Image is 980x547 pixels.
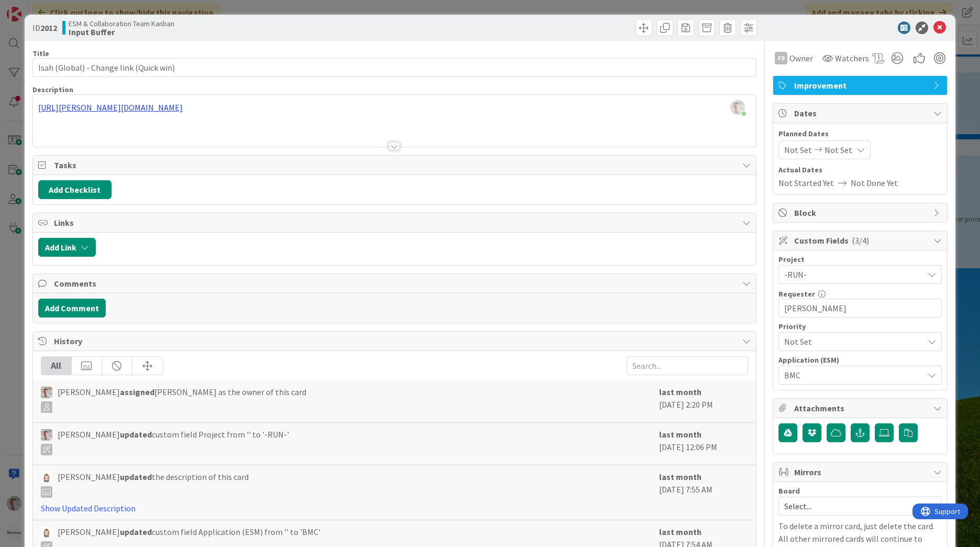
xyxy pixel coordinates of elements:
span: Links [54,216,737,229]
img: Rv [41,527,52,538]
button: Add Link [38,238,96,257]
span: BMC [784,368,918,382]
span: Block [794,206,928,219]
a: [URL][PERSON_NAME][DOMAIN_NAME] [38,102,183,113]
img: Rv [41,472,52,483]
span: Not Set [784,144,812,156]
div: All [41,357,72,375]
span: History [54,335,737,347]
div: FS [775,52,787,64]
span: [PERSON_NAME] custom field Project from '' to '-RUN-' [58,428,289,455]
span: Not Set [784,334,918,349]
span: Description [32,85,73,94]
span: Improvement [794,79,928,92]
b: updated [120,429,152,440]
div: Application (ESM) [778,356,942,364]
span: Watchers [835,52,869,64]
span: Not Set [825,144,852,156]
b: assigned [120,387,154,397]
span: Dates [794,107,928,119]
div: [DATE] 2:20 PM [659,386,748,417]
span: ( 3/4 ) [852,235,869,246]
span: Select... [784,499,918,513]
b: 2012 [40,23,57,33]
span: Not Done Yet [851,177,898,189]
span: -RUN- [784,267,918,282]
img: e240dyeMCXgl8MSCC3KbjoRZrAa6nczt.jpg [730,100,745,115]
span: [PERSON_NAME] the description of this card [58,471,249,498]
span: ESM & Collaboration Team Kanban [69,19,174,28]
b: updated [120,527,152,537]
span: Custom Fields [794,234,928,247]
b: updated [120,472,152,482]
span: [PERSON_NAME] [PERSON_NAME] as the owner of this card [58,386,306,413]
span: Board [778,487,800,495]
button: Add Comment [38,299,106,318]
button: Add Checklist [38,180,112,199]
b: last month [659,429,701,440]
span: Owner [789,52,813,64]
span: Tasks [54,159,737,171]
div: Priority [778,323,942,330]
div: [DATE] 7:55 AM [659,471,748,515]
b: last month [659,387,701,397]
div: [DATE] 12:06 PM [659,428,748,460]
span: Support [22,2,48,14]
input: type card name here... [32,58,756,77]
span: Planned Dates [778,128,942,139]
a: Show Updated Description [41,503,136,513]
b: last month [659,472,701,482]
b: last month [659,527,701,537]
img: Rd [41,429,52,441]
span: Actual Dates [778,165,942,176]
div: Project [778,256,942,263]
img: Rd [41,387,52,398]
label: Requester [778,289,815,299]
span: Not Started Yet [778,177,834,189]
span: Attachments [794,402,928,414]
label: Title [32,49,49,58]
span: ID [32,21,57,34]
span: Comments [54,277,737,290]
input: Search... [627,356,748,375]
b: Input Buffer [69,28,174,36]
span: Mirrors [794,466,928,478]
